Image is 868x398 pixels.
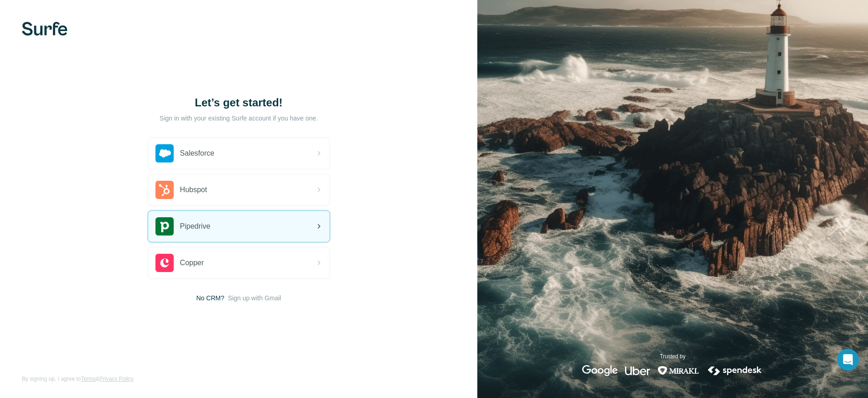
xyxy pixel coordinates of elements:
[155,181,174,199] img: hubspot's logo
[180,221,211,232] span: Pipedrive
[228,293,281,303] button: Sign up with Gmail
[99,376,134,382] a: Privacy Policy
[625,365,650,376] img: uber's logo
[707,365,763,376] img: spendesk's logo
[180,148,215,159] span: Salesforce
[657,365,699,376] img: mirakl's logo
[196,293,224,303] span: No CRM?
[155,144,174,162] img: salesforce's logo
[155,254,174,272] img: copper's logo
[180,184,207,195] span: Hubspot
[81,376,96,382] a: Terms
[837,349,859,371] div: Open Intercom Messenger
[148,95,330,110] h1: Let’s get started!
[160,114,318,123] p: Sign in with your existing Surfe account if you have one.
[582,365,618,376] img: google's logo
[180,257,204,268] span: Copper
[22,375,134,383] span: By signing up, I agree to &
[660,352,685,361] p: Trusted by
[22,22,67,36] img: Surfe's logo
[155,217,174,236] img: pipedrive's logo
